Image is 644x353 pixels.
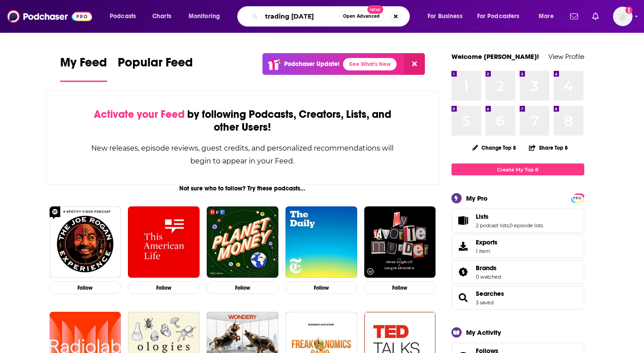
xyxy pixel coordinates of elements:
span: , [509,222,509,229]
span: More [539,10,554,23]
img: The Joe Rogan Experience [50,206,121,278]
span: Activate your Feed [94,108,185,121]
a: Searches [455,291,472,304]
img: This American Life [128,206,200,278]
span: Brands [451,260,584,284]
span: 1 item [476,248,497,254]
button: Follow [50,281,121,294]
a: 0 watched [476,274,501,280]
a: 0 episode lists [509,222,543,229]
button: Change Top 8 [467,142,522,153]
a: Brands [476,264,501,272]
span: Logged in as TrevorC [613,7,632,26]
div: by following Podcasts, Creators, Lists, and other Users! [91,108,395,134]
button: open menu [182,9,231,23]
span: My Feed [60,55,107,75]
a: View Profile [548,52,584,61]
img: Podchaser - Follow, Share and Rate Podcasts [7,8,92,25]
a: Popular Feed [118,55,193,82]
a: Brands [455,266,472,278]
a: PRO [572,194,583,201]
div: Search podcasts, credits, & more... [246,6,418,27]
span: For Podcasters [477,10,520,23]
span: PRO [572,195,583,202]
span: Charts [152,10,171,23]
div: Not sure who to follow? Try these podcasts... [46,185,440,192]
span: Lists [451,209,584,233]
div: My Pro [466,194,488,202]
span: Exports [476,238,497,246]
button: Share Top 8 [528,139,568,156]
button: open menu [532,9,565,23]
span: For Business [428,10,463,23]
a: 2 podcast lists [476,222,509,229]
img: User Profile [613,7,632,26]
span: New [367,5,383,14]
a: 3 saved [476,299,494,306]
a: My Feed [60,55,107,82]
span: Monitoring [189,10,220,23]
span: Podcasts [110,10,136,23]
svg: Add a profile image [625,7,632,14]
div: New releases, episode reviews, guest credits, and personalized recommendations will begin to appe... [91,142,395,167]
span: Searches [451,286,584,310]
span: Open Advanced [343,14,380,19]
span: Lists [476,213,489,221]
button: Follow [128,281,200,294]
a: Create My Top 8 [451,163,584,175]
input: Search podcasts, credits, & more... [262,9,339,23]
button: open menu [471,9,532,23]
img: My Favorite Murder with Karen Kilgariff and Georgia Hardstark [364,206,436,278]
span: Brands [476,264,497,272]
a: Welcome [PERSON_NAME]! [451,52,539,61]
a: Exports [451,234,584,258]
a: Lists [455,214,472,227]
p: Podchaser Update! [284,60,339,68]
button: Follow [285,281,357,294]
img: The Daily [285,206,357,278]
span: Popular Feed [118,55,193,75]
button: Open AdvancedNew [339,11,384,22]
img: Planet Money [207,206,278,278]
button: Show profile menu [613,7,632,26]
a: Searches [476,290,504,298]
a: See What's New [343,58,397,70]
a: Charts [147,9,177,23]
span: Exports [455,240,472,252]
a: Show notifications dropdown [567,9,582,24]
button: Follow [207,281,278,294]
a: Lists [476,213,543,221]
button: open menu [104,9,147,23]
a: Show notifications dropdown [589,9,602,24]
button: open menu [421,9,474,23]
div: My Activity [466,328,501,337]
button: Follow [364,281,436,294]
